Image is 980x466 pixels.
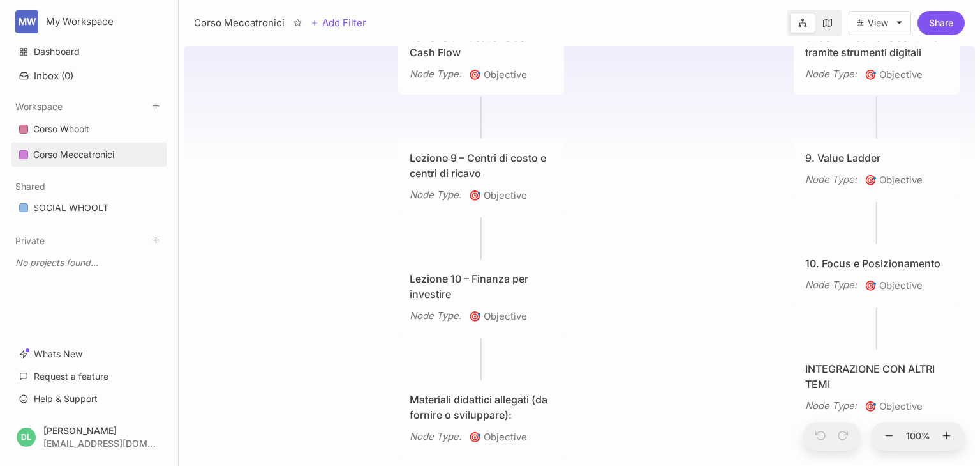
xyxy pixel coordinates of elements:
[11,418,167,456] button: DL[PERSON_NAME][EMAIL_ADDRESS][DOMAIN_NAME]
[849,11,911,35] button: View
[410,150,553,181] div: Lezione 9 – Centri di costo e centri di ricavo
[410,66,461,82] div: Node Type :
[865,278,923,293] span: Objective
[469,431,484,443] i: 🎯
[11,364,167,389] a: Request a feature
[793,244,960,306] div: 10. Focus e PosizionamentoNode Type:🎯Objective
[15,10,163,33] button: MWMy Workspace
[11,342,167,366] a: Whats New
[43,439,156,448] div: [EMAIL_ADDRESS][DOMAIN_NAME]
[15,235,45,246] button: Private
[33,121,89,137] div: Corso Whoolt
[15,181,45,192] button: Shared
[469,188,527,203] span: Objective
[11,65,167,87] button: Inbox (0)
[194,15,285,31] div: Corso Meccatronici
[805,277,857,293] div: Node Type :
[397,17,565,95] div: Lezione 8 – Gestione del Cash FlowNode Type:🎯Objective
[865,279,879,291] i: 🎯
[805,66,857,82] div: Node Type :
[410,392,553,423] div: Materiali didattici allegati (da fornire o sviluppare):
[410,308,461,323] div: Node Type :
[793,17,960,95] div: 8. Comunicazione continua tramite strumenti digitaliNode Type:🎯Objective
[805,256,948,271] div: 10. Focus e Posizionamento
[865,67,923,82] span: Objective
[805,398,857,414] div: Node Type :
[868,18,888,28] div: View
[318,15,366,31] span: Add Filter
[805,150,948,166] div: 9. Value Ladder
[397,259,565,337] div: Lezione 10 – Finanza per investireNode Type:🎯Objective
[805,29,948,60] div: 8. Comunicazione continua tramite strumenti digitali
[410,271,553,302] div: Lezione 10 – Finanza per investire
[11,117,167,141] a: Corso Whoolt
[410,429,461,444] div: Node Type :
[11,192,167,225] div: Shared
[11,196,167,220] a: SOCIAL WHOOLT
[865,399,923,414] span: Objective
[43,426,156,435] div: [PERSON_NAME]
[469,189,484,201] i: 🎯
[11,247,167,278] div: Private
[410,29,553,60] div: Lezione 8 – Gestione del Cash Flow
[865,173,923,188] span: Objective
[397,138,565,216] div: Lezione 9 – Centri di costo e centri di ricavoNode Type:🎯Objective
[15,101,63,112] button: Workspace
[11,251,167,274] div: No projects found...
[11,143,167,167] a: Corso Meccatronici
[793,349,960,427] div: INTEGRAZIONE CON ALTRI TEMINode Type:🎯Objective
[865,174,879,186] i: 🎯
[469,309,527,324] span: Objective
[469,430,527,445] span: Objective
[11,143,167,167] div: Corso Meccatronici
[793,138,960,201] div: 9. Value LadderNode Type:🎯Objective
[469,67,527,82] span: Objective
[33,147,114,162] div: Corso Meccatronici
[15,10,38,33] div: MW
[311,15,366,31] button: Add Filter
[11,387,167,411] a: Help & Support
[410,187,461,203] div: Node Type :
[805,361,948,392] div: INTEGRAZIONE CON ALTRI TEMI
[11,113,167,172] div: Workspace
[805,172,857,187] div: Node Type :
[469,310,484,322] i: 🎯
[17,428,36,447] div: DL
[865,400,879,412] i: 🎯
[903,422,933,451] button: 100%
[11,40,167,64] a: Dashboard
[469,68,484,81] i: 🎯
[865,68,879,81] i: 🎯
[46,16,142,27] div: My Workspace
[33,200,108,215] div: SOCIAL WHOOLT
[397,380,565,458] div: Materiali didattici allegati (da fornire o sviluppare):Node Type:🎯Objective
[917,11,965,35] button: Share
